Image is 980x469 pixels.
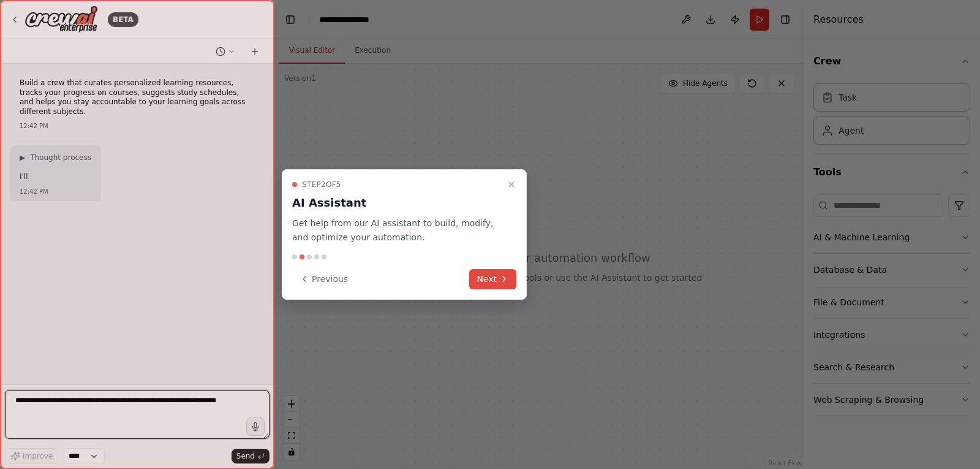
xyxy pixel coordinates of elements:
[292,194,502,212] h3: AI Assistant
[282,11,299,28] button: Hide left sidebar
[504,177,519,192] button: Close walkthrough
[292,216,502,245] p: Get help from our AI assistant to build, modify, and optimize your automation.
[302,180,341,189] span: Step 2 of 5
[292,269,355,289] button: Previous
[469,269,516,289] button: Next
